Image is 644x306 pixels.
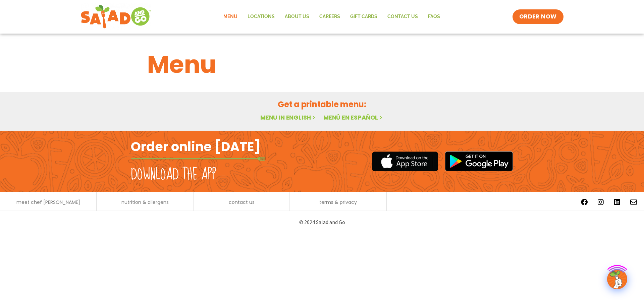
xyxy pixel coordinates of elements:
a: Careers [314,9,345,25]
img: fork [131,157,265,161]
a: Locations [243,9,280,25]
a: About Us [280,9,314,25]
a: Menu in English [260,113,317,122]
nav: Menu [218,9,445,25]
a: Menú en español [323,113,384,122]
a: FAQs [423,9,445,25]
a: GIFT CARDS [345,9,382,25]
h2: Order online [DATE] [131,138,261,155]
img: appstore [372,150,438,172]
a: Menu [218,9,243,25]
img: google_play [445,151,513,171]
h2: Get a printable menu: [147,98,497,110]
img: new-SAG-logo-768×292 [80,3,151,30]
h1: Menu [147,46,497,83]
a: terms & privacy [319,200,357,205]
a: nutrition & allergens [121,200,169,205]
h2: Download the app [131,165,216,184]
a: meet chef [PERSON_NAME] [16,200,80,205]
span: ORDER NOW [519,13,557,21]
a: Contact Us [382,9,423,25]
a: ORDER NOW [513,9,563,24]
p: © 2024 Salad and Go [134,218,510,227]
a: contact us [229,200,255,205]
